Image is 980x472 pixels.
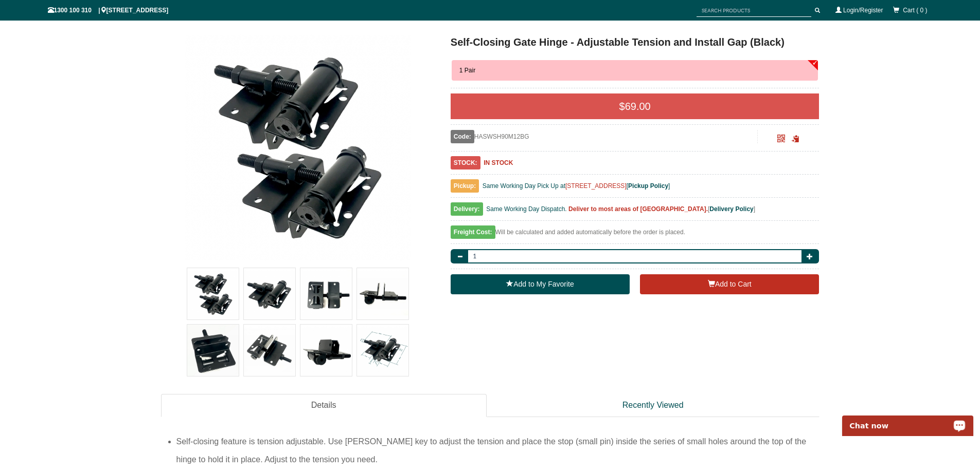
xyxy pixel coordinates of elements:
img: Self-Closing Gate Hinge - Adjustable Tension and Install Gap (Black) [300,325,352,376]
span: Code: [451,130,474,143]
a: Details [161,394,487,417]
span: Freight Cost: [451,225,495,239]
span: Click to copy the URL [792,135,799,143]
a: [STREET_ADDRESS] [565,182,627,190]
a: Delivery Policy [709,205,753,213]
span: Pickup: [451,179,479,193]
div: HASWSH90M12BG [451,130,758,143]
h1: Self-Closing Gate Hinge - Adjustable Tension and Install Gap (Black) [451,34,819,50]
a: Pickup Policy [628,182,668,190]
img: Self-Closing Gate Hinge - Adjustable Tension and Install Gap (Black) [357,268,408,319]
span: Delivery: [451,202,483,216]
button: 1 Pair [452,60,818,81]
a: Click to enlarge and scan to share. [777,136,785,143]
img: Self-Closing Gate Hinge - Adjustable Tension and Install Gap (Black) [300,268,352,319]
div: Will be calculated and added automatically before the order is placed. [451,226,819,244]
img: Self-Closing Gate Hinge - Adjustable Tension and Install Gap (Black) [187,325,239,376]
iframe: LiveChat chat widget [835,404,980,436]
a: Login/Register [843,7,883,14]
input: SEARCH PRODUCTS [697,4,811,17]
div: [ ] [451,203,819,221]
img: Self-Closing Gate Hinge - Adjustable Tension and Install Gap (Black) [357,325,408,376]
span: 69.00 [625,101,651,112]
span: Cart ( 0 ) [903,7,927,14]
span: 1 Pair [459,67,475,74]
img: Self-Closing Gate Hinge - Adjustable Tension and Install Gap (Black) [187,268,239,319]
span: Same Working Day Dispatch. [486,205,567,213]
img: Self-Closing Gate Hinge - Adjustable Tension and Install Gap (Black) [244,325,295,376]
span: STOCK: [451,156,480,169]
a: Recently Viewed [487,394,819,417]
img: Self-Closing Gate Hinge - Adjustable Tension and Install Gap (Black) [244,268,295,319]
a: Add to My Favorite [451,274,630,295]
b: IN STOCK [484,159,513,166]
a: Self-Closing Gate Hinge - Adjustable Tension and Install Gap (Black) - 1 Pair - Gate Warehouse [162,34,434,260]
b: Deliver to most areas of [GEOGRAPHIC_DATA]. [568,205,708,213]
button: Add to Cart [640,274,819,295]
span: 1300 100 310 | [STREET_ADDRESS] [48,7,169,14]
span: Same Working Day Pick Up at [ ] [483,182,670,190]
img: Self-Closing Gate Hinge - Adjustable Tension and Install Gap (Black) - 1 Pair - Gate Warehouse [185,34,411,260]
li: Self-closing feature is tension adjustable. Use [PERSON_NAME] key to adjust the tension and place... [176,432,819,468]
div: $ [451,93,819,119]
